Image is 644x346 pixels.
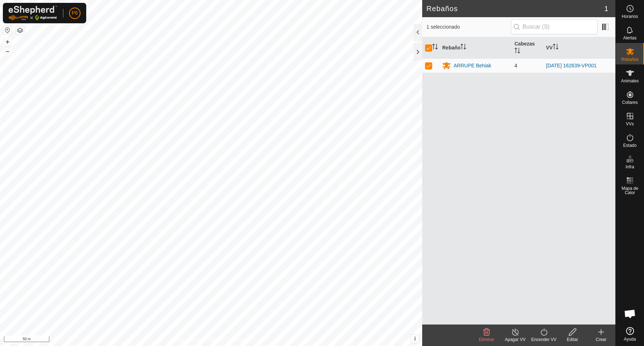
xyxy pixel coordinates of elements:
input: Buscar (S) [511,19,597,34]
a: Política de Privacidad [174,337,215,343]
span: 1 seleccionado [426,23,511,31]
div: Crear [587,336,615,343]
a: Ayuda [616,324,644,344]
th: VV [543,37,615,59]
p-sorticon: Activar para ordenar [432,45,438,51]
th: Cabezas [512,37,543,59]
button: Restablecer Mapa [3,26,12,34]
span: Animales [621,79,639,83]
th: Rebaño [439,37,512,59]
span: Rebaños [621,57,638,62]
button: – [3,47,12,56]
span: Mapa de Calor [618,186,642,195]
p-sorticon: Activar para ordenar [553,45,558,51]
span: Ayuda [624,337,636,341]
span: Eliminar [479,337,494,342]
span: Horarios [622,14,638,19]
span: Alertas [623,36,636,40]
p-sorticon: Activar para ordenar [514,49,520,54]
button: + [3,38,12,46]
p-sorticon: Activar para ordenar [460,45,466,51]
span: 4 [514,63,517,68]
a: [DATE] 162639-VP001 [546,63,596,68]
span: VVs [626,122,634,126]
div: Editar [558,336,587,343]
div: Encender VV [530,336,558,343]
h2: Rebaños [426,4,604,13]
span: 1 [604,3,608,14]
button: Capas del Mapa [16,26,24,35]
div: Chat abierto [619,303,641,325]
span: Estado [623,143,636,148]
span: Collares [622,100,638,105]
div: ARRUPE Behiak [454,62,491,69]
button: i [411,335,419,343]
span: i [414,336,416,342]
img: Logo Gallagher [9,6,57,20]
a: Contáctenos [224,337,248,343]
div: Apagar VV [501,336,530,343]
span: P6 [72,9,78,17]
span: Infra [625,165,634,169]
